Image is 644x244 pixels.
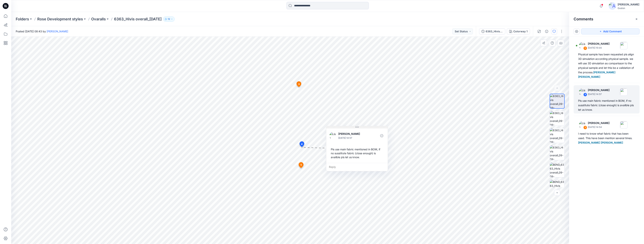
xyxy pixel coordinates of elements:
img: BEND_6363_Hivis overall_09-09-2025_Colorway 1_Front [550,163,564,177]
span: [PERSON_NAME] [578,75,600,78]
p: [DATE] 15:00 [588,46,610,50]
img: avatar [609,2,616,10]
img: Lise Blomqvist [579,42,586,49]
span: [PERSON_NAME] [578,141,600,144]
img: 6363_Hivis overall_09-09-2025_Colorway 1_Right [550,145,564,160]
img: 6363_Hivis overall_09-09-2025_Colorway 1_Front [550,94,564,108]
span: Posted [DATE] 08:43 by [16,29,68,33]
p: [DATE] 14:54 [588,125,610,129]
div: 3 [583,126,587,129]
span: 4 [301,142,303,146]
div: Colorway 1 [513,29,528,33]
div: Reply [326,163,388,171]
button: 12 [163,16,175,22]
div: Pls use main fabric mentioned in BOM, if no susstitute fabric (close enough) is availble pls let ... [329,146,385,161]
p: [DATE] 14:57 [588,92,610,96]
img: 6363_Hivis overall_09-09-2025_Colorway 1_Back [550,111,564,126]
p: 12 [168,17,170,21]
img: Lise Blomqvist [579,121,586,129]
img: BEND_6363_Hivis overall_09-09-2025_Colorway 1_Back [550,180,564,194]
span: 5 [300,163,302,167]
button: Colorway 1 [507,28,530,34]
p: [PERSON_NAME] [588,88,610,92]
p: 6363_Hivis overall_[DATE] [114,16,162,22]
button: Add Comment [581,28,640,34]
button: 6363_Hivis overall_[DATE] [479,28,505,34]
img: Lise Blomqvist [579,88,586,96]
a: Ovaralls [91,16,106,22]
div: I need to know what fabric that has been used. This have been mention several times. [578,131,635,145]
h2: Comments [574,17,593,21]
a: Rose Development styles [37,16,83,22]
span: [PERSON_NAME] [593,71,615,74]
p: [PERSON_NAME] [588,42,610,46]
div: 5 [583,46,587,50]
p: [PERSON_NAME] [338,132,369,136]
div: Pls use main fabric mentioned in BOM, if no susstitute fabric (close enough) is availble pls let ... [578,99,635,112]
span: [PERSON_NAME] [601,141,623,144]
div: Physical sample has been requested pls align 3D simulation according physical sample. we will use... [578,52,635,79]
img: Lise Blomqvist [329,132,337,139]
div: Guston [618,7,639,10]
button: Details [544,28,550,34]
a: Folders [16,16,29,22]
p: [PERSON_NAME] [588,121,610,125]
a: [PERSON_NAME] [47,30,68,33]
p: [DATE] 14:57 [338,136,369,140]
div: [PERSON_NAME] [618,2,639,7]
img: 6363_Hivis overall_09-09-2025_Colorway 1_Left [550,128,564,143]
div: 6363_Hivis overall_[DATE] [486,29,503,33]
span: 3 [298,82,300,86]
div: 4 [583,93,587,96]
